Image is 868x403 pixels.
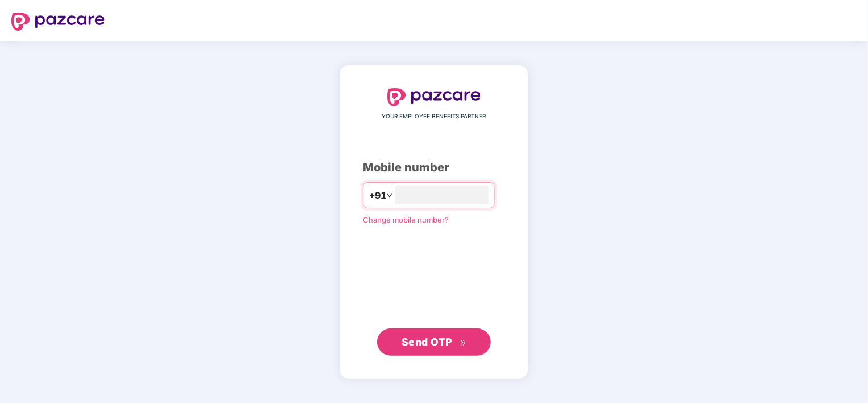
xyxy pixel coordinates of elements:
[460,339,467,347] span: double-right
[369,188,386,203] span: +91
[387,88,481,106] img: logo
[11,13,105,31] img: logo
[402,336,452,348] span: Send OTP
[363,159,505,176] div: Mobile number
[377,328,491,356] button: Send OTPdouble-right
[386,192,393,199] span: down
[363,215,449,224] a: Change mobile number?
[382,112,486,121] span: YOUR EMPLOYEE BENEFITS PARTNER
